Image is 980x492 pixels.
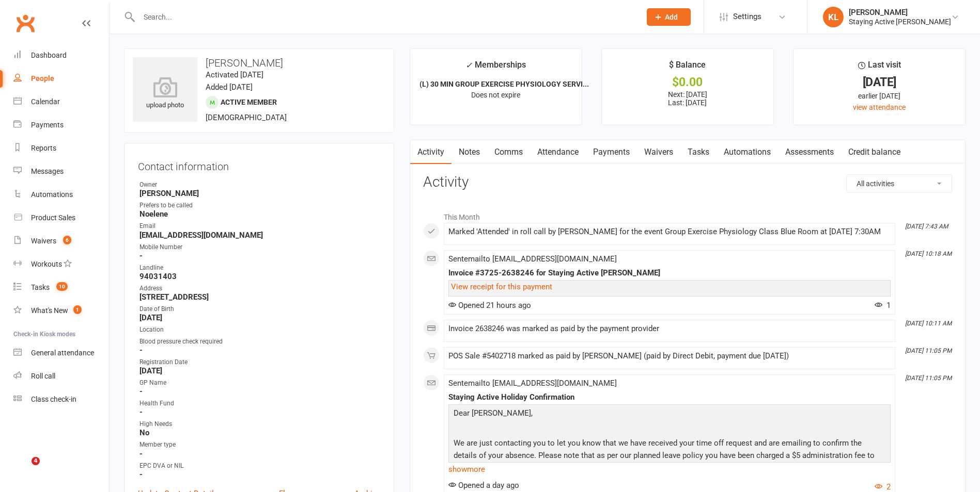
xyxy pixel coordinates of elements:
[423,174,952,190] h3: Activity
[905,223,948,230] i: [DATE] 7:43 AM
[139,209,380,219] strong: Noelene
[451,282,552,291] a: View receipt for this payment
[139,387,380,396] strong: -
[669,58,706,77] div: $ Balance
[853,103,906,111] a: view attendance
[139,407,380,417] strong: -
[448,352,891,360] div: POS Sale #5402718 marked as paid by [PERSON_NAME] (paid by Direct Debit, payment due [DATE])
[139,284,380,293] div: Address
[13,137,109,160] a: Reports
[611,90,764,107] p: Next: [DATE] Last: [DATE]
[139,428,380,437] strong: No
[465,58,526,77] div: Memberships
[611,77,764,88] div: $0.00
[13,388,109,411] a: Class kiosk mode
[139,180,380,190] div: Owner
[139,221,380,231] div: Email
[849,8,951,17] div: [PERSON_NAME]
[136,10,633,24] input: Search...
[451,437,888,477] p: We are just contacting you to let you know that we have received your time off request and are em...
[139,399,380,408] div: Health Fund
[13,299,109,322] a: What's New1
[13,67,109,90] a: People
[31,237,56,245] div: Waivers
[133,57,385,69] h3: [PERSON_NAME]
[13,365,109,388] a: Roll call
[803,77,956,88] div: [DATE]
[13,341,109,365] a: General attendance kiosk mode
[139,378,380,388] div: GP Name
[13,44,109,67] a: Dashboard
[13,160,109,183] a: Messages
[12,10,38,36] a: Clubworx
[448,462,891,477] a: show more
[206,113,287,122] span: [DEMOGRAPHIC_DATA]
[448,481,519,490] span: Opened a day ago
[56,282,68,291] span: 10
[139,263,380,273] div: Landline
[465,60,472,70] i: ✓
[905,374,952,382] i: [DATE] 11:05 PM
[452,140,487,164] a: Notes
[139,304,380,314] div: Date of Birth
[31,283,50,291] div: Tasks
[139,292,380,302] strong: [STREET_ADDRESS]
[139,325,380,335] div: Location
[13,206,109,229] a: Product Sales
[31,121,64,129] div: Payments
[717,140,778,164] a: Automations
[139,272,380,281] strong: 94031403
[73,305,82,314] span: 1
[471,91,520,99] span: Does not expire
[448,269,891,277] div: Invoice #3725-2638246 for Staying Active [PERSON_NAME]
[778,140,841,164] a: Assessments
[31,51,67,59] div: Dashboard
[905,320,952,327] i: [DATE] 10:11 AM
[10,457,35,482] iframe: Intercom live chat
[13,113,109,137] a: Payments
[206,83,253,92] time: Added [DATE]
[139,440,380,450] div: Member type
[13,90,109,113] a: Calendar
[647,8,691,26] button: Add
[206,70,263,79] time: Activated [DATE]
[823,7,844,27] div: KL
[849,17,951,26] div: Staying Active [PERSON_NAME]
[139,201,380,210] div: Prefers to be called
[31,144,56,152] div: Reports
[13,276,109,299] a: Tasks 10
[31,190,73,199] div: Automations
[139,419,380,429] div: High Needs
[133,77,197,111] div: upload photo
[31,97,60,106] div: Calendar
[139,231,380,240] strong: [EMAIL_ADDRESS][DOMAIN_NAME]
[139,461,380,471] div: EPC DVA or NIL
[221,98,277,106] span: Active member
[31,395,76,403] div: Class check-in
[451,407,888,422] p: Dear [PERSON_NAME],
[841,140,908,164] a: Credit balance
[31,349,94,357] div: General attendance
[139,346,380,355] strong: -
[665,13,678,21] span: Add
[31,306,68,315] div: What's New
[448,254,617,264] span: Sent email to [EMAIL_ADDRESS][DOMAIN_NAME]
[139,242,380,252] div: Mobile Number
[410,140,452,164] a: Activity
[680,140,717,164] a: Tasks
[31,167,64,175] div: Messages
[448,301,531,310] span: Opened 21 hours ago
[448,324,891,333] div: Invoice 2638246 was marked as paid by the payment provider
[419,80,589,88] strong: (L) 30 MIN GROUP EXERCISE PHYSIOLOGY SERVI...
[31,74,54,83] div: People
[905,250,952,257] i: [DATE] 10:18 AM
[31,214,75,222] div: Product Sales
[448,393,891,402] div: Staying Active Holiday Confirmation
[139,189,380,198] strong: [PERSON_NAME]
[448,379,617,388] span: Sent email to [EMAIL_ADDRESS][DOMAIN_NAME]
[139,357,380,367] div: Registration Date
[733,5,761,28] span: Settings
[448,227,891,236] div: Marked 'Attended' in roll call by [PERSON_NAME] for the event Group Exercise Physiology Class Blu...
[586,140,637,164] a: Payments
[139,366,380,375] strong: [DATE]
